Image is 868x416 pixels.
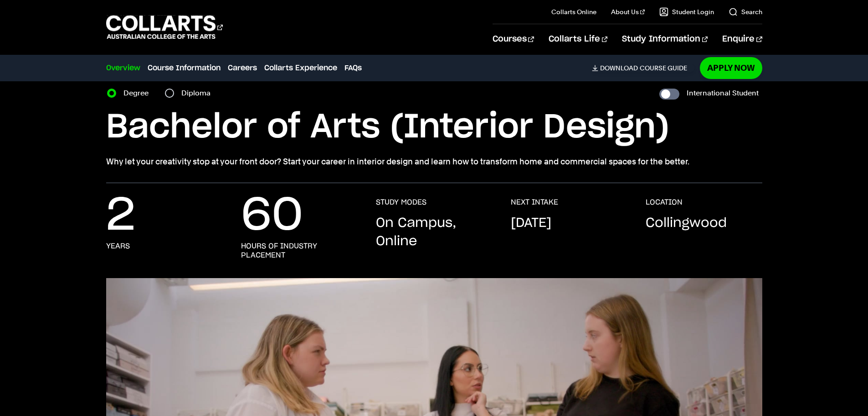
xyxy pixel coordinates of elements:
[646,214,727,232] p: Collingwood
[148,63,221,74] a: Course Information
[376,198,426,207] h3: STUDY MODES
[687,87,759,100] label: International Student
[376,214,493,251] p: On Campus, Online
[611,7,645,16] a: About Us
[344,63,362,74] a: FAQs
[700,57,762,79] a: Apply Now
[549,24,607,54] a: Collarts Life
[181,87,216,100] label: Diploma
[106,198,135,234] p: 2
[106,155,762,168] p: Why let your creativity stop at your front door? Start your career in interior design and learn h...
[511,198,558,207] h3: NEXT INTAKE
[511,214,551,232] p: [DATE]
[228,63,257,74] a: Careers
[123,87,154,100] label: Degree
[722,24,762,54] a: Enquire
[659,7,714,16] a: Student Login
[264,63,337,74] a: Collarts Experience
[600,64,638,72] span: Download
[592,64,694,72] a: DownloadCourse Guide
[106,14,223,40] div: Go to homepage
[729,7,762,16] a: Search
[493,24,534,54] a: Courses
[106,63,140,74] a: Overview
[646,198,683,207] h3: LOCATION
[551,7,596,16] a: Collarts Online
[622,24,708,54] a: Study Information
[106,107,762,148] h1: Bachelor of Arts (Interior Design)
[241,198,303,234] p: 60
[106,242,130,251] h3: years
[241,242,358,260] h3: hours of industry placement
